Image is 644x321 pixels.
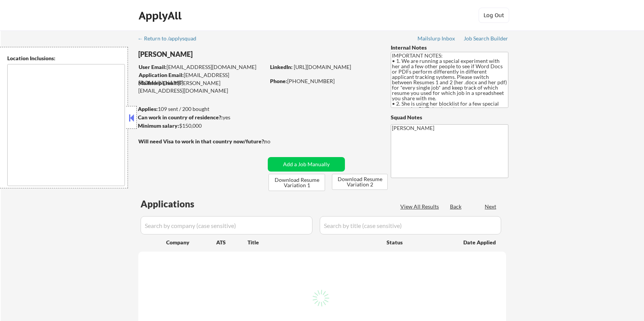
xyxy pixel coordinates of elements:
[450,203,462,210] div: Back
[391,114,508,121] div: Squad Notes
[463,239,497,246] div: Date Applied
[270,78,287,84] strong: Phone:
[138,80,178,86] strong: Mailslurp Email:
[139,64,167,70] strong: User Email:
[270,77,378,85] div: [PHONE_NUMBER]
[269,174,325,191] button: Download Resume Variation 1
[7,55,125,62] div: Location Inclusions:
[138,36,204,41] div: ← Return to /applysquad
[417,36,456,41] div: Mailslurp Inbox
[248,239,379,246] div: Title
[139,72,184,78] strong: Application Email:
[400,203,441,210] div: View All Results
[216,239,248,246] div: ATS
[391,44,508,51] div: Internal Notes
[141,199,216,209] div: Applications
[138,106,158,112] strong: Applies:
[268,157,345,172] button: Add a Job Manually
[141,216,312,234] input: Search by company (case sensitive)
[387,235,452,249] div: Status
[139,9,184,22] div: ApplyAll
[138,50,295,59] div: [PERSON_NAME]
[264,138,286,145] div: no
[320,216,501,234] input: Search by title (case sensitive)
[138,138,265,144] strong: Will need Visa to work in that country now/future?:
[464,36,508,41] div: Job Search Builder
[139,63,265,71] div: [EMAIL_ADDRESS][DOMAIN_NAME]
[138,79,265,94] div: [PERSON_NAME][EMAIL_ADDRESS][DOMAIN_NAME]
[294,64,351,70] a: [URL][DOMAIN_NAME]
[332,174,388,190] button: Download Resume Variation 2
[138,35,204,43] a: ← Return to /applysquad
[138,114,263,121] div: yes
[417,35,456,43] a: Mailslurp Inbox
[479,8,509,23] button: Log Out
[485,203,497,210] div: Next
[138,122,179,129] strong: Minimum salary:
[138,114,223,120] strong: Can work in country of residence?:
[166,239,216,246] div: Company
[139,71,265,86] div: [EMAIL_ADDRESS][DOMAIN_NAME]
[270,64,293,70] strong: LinkedIn:
[138,105,265,113] div: 109 sent / 200 bought
[138,122,265,130] div: $150,000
